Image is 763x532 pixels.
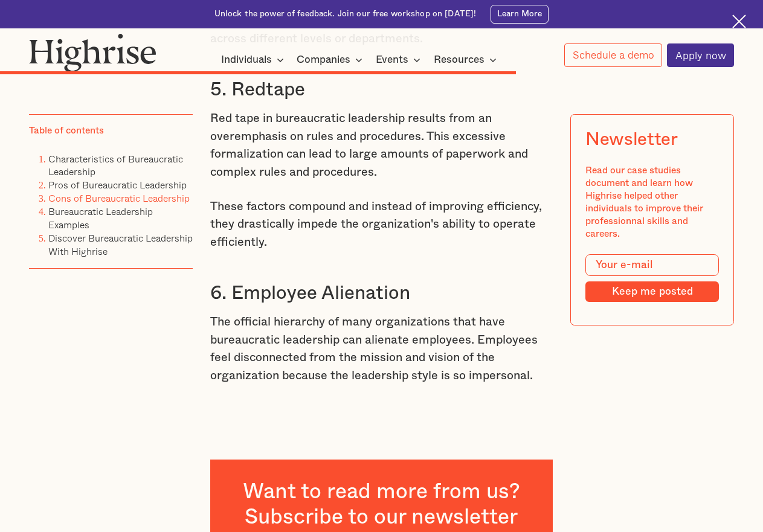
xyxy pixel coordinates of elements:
p: The official hierarchy of many organizations that have bureaucratic leadership can alienate emplo... [210,313,553,385]
div: Individuals [221,53,288,67]
h3: 6. Employee Alienation [210,281,553,305]
div: Companies [297,53,350,67]
img: Cross icon [732,14,746,28]
a: Discover Bureaucratic Leadership With Highrise [48,231,193,258]
div: Resources [434,53,485,67]
p: Red tape in bureaucratic leadership results from an overemphasis on rules and procedures. This ex... [210,110,553,181]
div: Companies [297,53,366,67]
a: Apply now [667,43,734,67]
a: Characteristics of Bureaucratic Leadership [48,151,183,179]
div: Read our case studies document and learn how Highrise helped other individuals to improve their p... [585,164,719,240]
div: Resources [434,53,500,67]
div: Events [376,53,424,67]
div: Events [376,53,408,67]
img: Highrise logo [29,33,156,72]
p: These factors compound and instead of improving efficiency, they drastically impede the organizat... [210,198,553,252]
h3: 5. Redtape [210,78,553,101]
a: Bureaucratic Leadership Examples [48,204,153,232]
a: Cons of Bureaucratic Leadership [48,191,190,205]
input: Your e-mail [585,254,719,275]
a: Learn More [491,5,549,24]
p: ‍ [210,402,553,420]
form: Modal Form [585,254,719,301]
a: Pros of Bureaucratic Leadership [48,178,187,192]
div: Table of contents [29,124,104,137]
a: Schedule a demo [564,43,662,67]
input: Keep me posted [585,281,719,301]
div: Newsletter [585,129,677,150]
div: Individuals [221,53,272,67]
div: Unlock the power of feedback. Join our free workshop on [DATE]! [214,8,477,20]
